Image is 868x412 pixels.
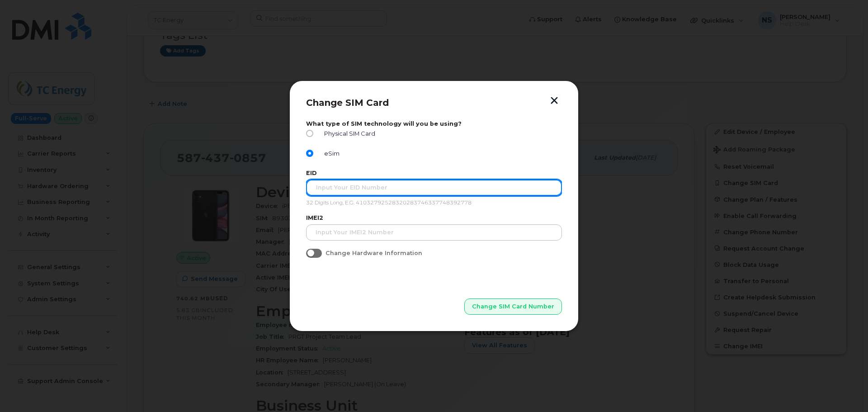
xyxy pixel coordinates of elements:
span: Physical SIM Card [321,130,375,137]
label: What type of SIM technology will you be using? [306,120,562,127]
button: Change SIM Card Number [464,298,562,315]
span: Change Hardware Information [325,250,422,256]
span: eSim [321,150,340,157]
p: 32 Digits Long, E.G. 41032792528320283746337748392778 [306,199,562,207]
label: IMEI2 [306,214,562,221]
input: Change Hardware Information [306,249,313,256]
input: Physical SIM Card [306,130,313,137]
input: Input Your EID Number [306,180,562,196]
iframe: Messenger Launcher [829,373,861,405]
span: Change SIM Card [306,97,389,108]
input: Input your IMEI2 Number [306,224,562,241]
input: eSim [306,150,313,157]
label: EID [306,170,562,176]
span: Change SIM Card Number [472,302,554,311]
